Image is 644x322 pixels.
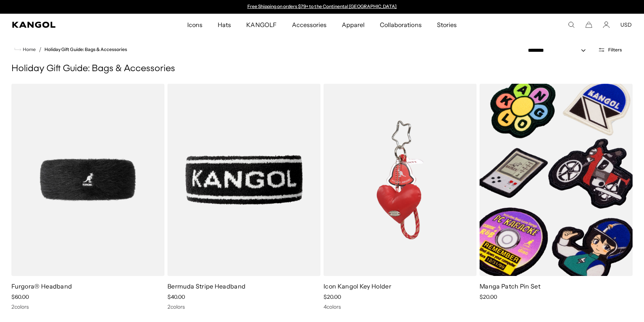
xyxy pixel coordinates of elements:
[380,14,421,36] span: Collaborations
[324,303,477,310] div: 4 colors
[437,14,457,36] span: Stories
[603,21,610,28] a: Account
[11,84,164,276] img: Furgora® Headband
[247,3,397,9] a: Free Shipping on orders $79+ to the Continental [GEOGRAPHIC_DATA]
[585,21,592,28] button: Cart
[480,282,540,290] a: Manga Patch Pin Set
[14,46,36,53] a: Home
[525,46,593,54] select: Sort by: Featured
[11,303,164,310] div: 2 colors
[324,282,391,290] a: Icon Kangol Key Holder
[167,303,320,310] div: 2 colors
[210,14,239,36] a: Hats
[324,293,341,300] span: $20.00
[480,84,633,276] img: Manga Patch Pin Set
[334,14,372,36] a: Apparel
[167,84,320,276] img: Bermuda Stripe Headband
[244,4,400,10] div: Announcement
[244,4,400,10] div: 1 of 2
[167,293,185,300] span: $40.00
[11,282,72,290] a: Furgora® Headband
[372,14,429,36] a: Collaborations
[324,84,477,276] img: Icon Kangol Key Holder
[11,63,633,75] h1: Holiday Gift Guide: Bags & Accessories
[593,46,626,53] button: Open filters
[36,45,41,54] li: /
[480,293,497,300] span: $20.00
[11,293,29,300] span: $60.00
[244,4,400,10] slideshow-component: Announcement bar
[239,14,284,36] a: KANGOLF
[608,47,622,53] span: Filters
[45,47,127,52] a: Holiday Gift Guide: Bags & Accessories
[429,14,464,36] a: Stories
[568,21,575,28] summary: Search here
[180,14,210,36] a: Icons
[284,14,334,36] a: Accessories
[167,282,245,290] a: Bermuda Stripe Headband
[218,14,231,36] span: Hats
[292,14,327,36] span: Accessories
[342,14,365,36] span: Apparel
[21,47,36,52] span: Home
[620,21,632,28] button: USD
[187,14,202,36] span: Icons
[246,14,276,36] span: KANGOLF
[12,22,124,28] a: Kangol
